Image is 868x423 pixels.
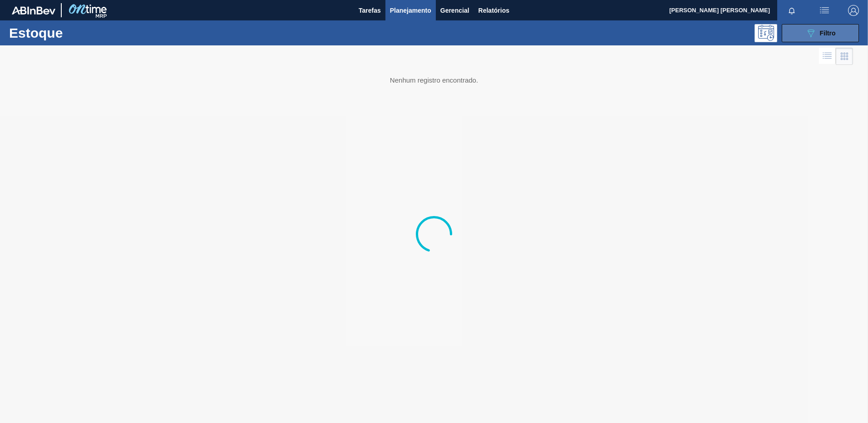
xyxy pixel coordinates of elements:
span: Filtro [820,30,836,37]
img: TNhmsLtSVTkK8tSr43FrP2fwEKptu5GPRR3wAAAABJRU5ErkJggg== [12,6,55,15]
span: Planejamento [390,5,431,16]
div: Pogramando: nenhum usuário selecionado [755,24,777,42]
span: Gerencial [440,5,469,16]
button: Filtro [782,24,859,42]
button: Notificações [777,4,806,17]
span: Tarefas [359,5,381,16]
img: userActions [819,5,830,16]
h1: Estoque [9,28,145,38]
img: Logout [848,5,859,16]
span: Relatórios [478,5,509,16]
